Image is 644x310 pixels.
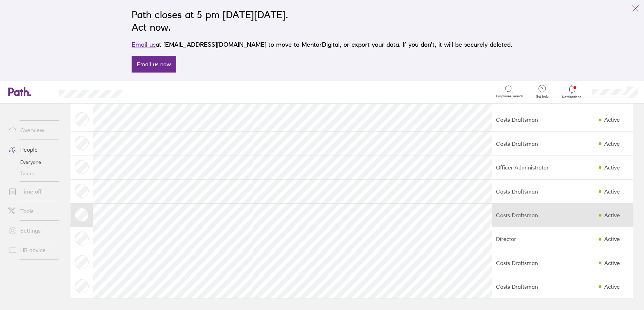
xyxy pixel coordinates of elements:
div: Active [604,260,620,266]
a: Settings [3,224,59,237]
span: Notifications [561,95,583,99]
div: Active [604,283,620,290]
td: Costs Draftsman [492,180,571,203]
div: Active [604,212,620,218]
a: People [3,143,59,157]
td: Costs Draftsman [492,108,571,131]
a: Time off [3,184,59,198]
a: Tools [3,204,59,218]
span: Employee search [496,94,523,98]
div: Active [604,116,620,123]
h2: Path closes at 5 pm [DATE][DATE]. Act now. [132,8,512,33]
span: Get help [531,94,554,99]
a: Email us now [132,56,176,73]
a: Email us [132,41,156,48]
p: at [EMAIL_ADDRESS][DOMAIN_NAME] to move to MentorDigital, or export your data. If you don’t, it w... [132,40,512,50]
td: Costs Draftsman [492,275,571,298]
a: Teams [3,168,59,179]
td: Costs Draftsman [492,251,571,275]
a: Overview [3,123,59,137]
td: Director [492,227,571,251]
td: Officer Administrator [492,156,571,179]
td: Costs Draftsman [492,203,571,227]
div: Active [604,236,620,242]
div: Active [604,164,620,171]
div: Search [141,88,158,94]
a: Everyone [3,157,59,168]
div: Active [604,188,620,195]
td: Costs Draftsman [492,132,571,156]
a: Notifications [561,84,583,99]
div: Active [604,141,620,147]
a: HR advice [3,243,59,257]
